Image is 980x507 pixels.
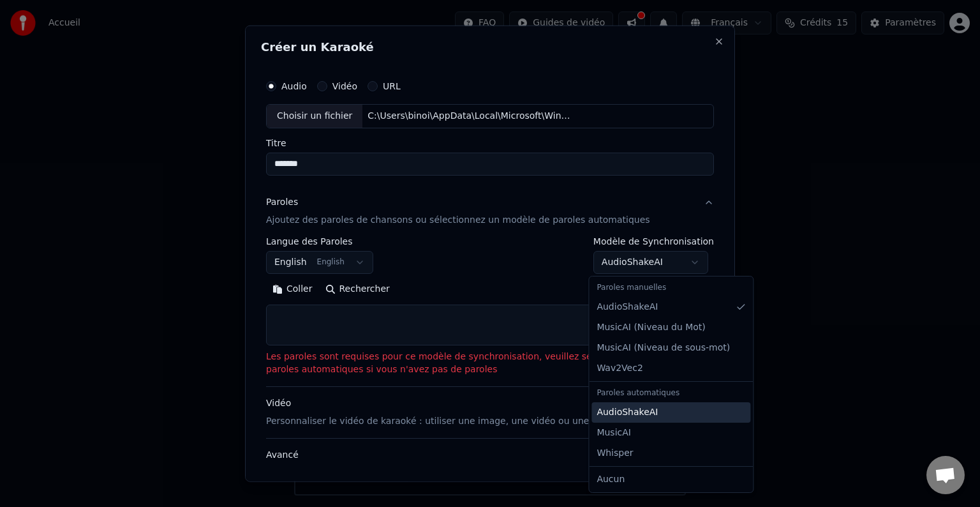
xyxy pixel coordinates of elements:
span: AudioShakeAI [597,301,658,314]
div: Paroles manuelles [591,279,750,297]
span: AudioShakeAI [597,406,658,419]
span: MusicAI [597,427,631,439]
span: Wav2Vec2 [597,362,642,375]
span: MusicAI ( Niveau du Mot ) [597,321,705,334]
span: Aucun [597,473,625,486]
div: Paroles automatiques [591,384,750,402]
span: MusicAI ( Niveau de sous-mot ) [597,342,730,354]
span: Whisper [597,447,633,460]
